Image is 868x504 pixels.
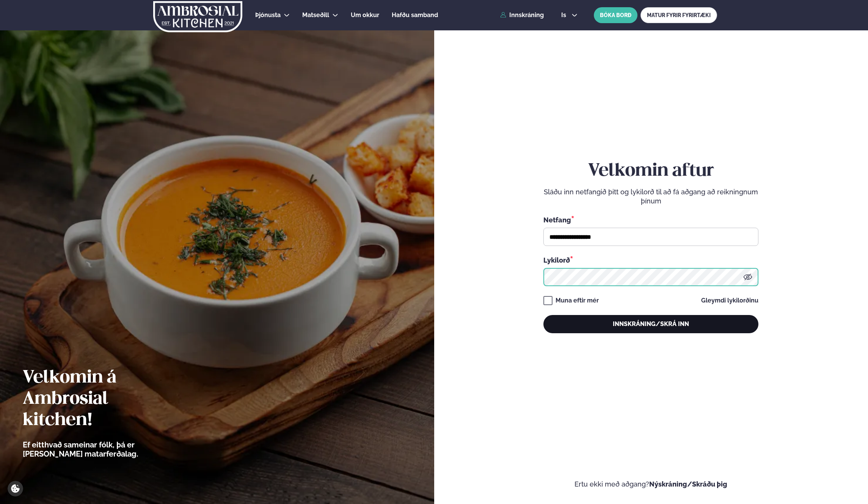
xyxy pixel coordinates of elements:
span: Hafðu samband [392,11,438,19]
button: BÓKA BORÐ [594,7,637,23]
span: Þjónusta [255,11,281,19]
p: Ef eitthvað sameinar fólk, þá er [PERSON_NAME] matarferðalag. [23,440,180,458]
span: Matseðill [302,11,329,19]
a: Innskráning [500,12,544,19]
p: Ertu ekki með aðgang? [457,480,846,489]
h2: Velkomin á Ambrosial kitchen! [23,367,180,431]
a: Hafðu samband [392,11,438,20]
button: Innskráning/Skrá inn [543,315,758,333]
div: Lykilorð [543,255,758,265]
a: Þjónusta [255,11,281,20]
button: is [555,12,584,18]
span: is [561,12,568,18]
img: logo [152,1,243,32]
a: Um okkur [351,11,379,20]
div: Netfang [543,215,758,225]
h2: Velkomin aftur [543,161,758,182]
span: Um okkur [351,11,379,19]
a: MATUR FYRIR FYRIRTÆKI [640,7,717,23]
a: Nýskráning/Skráðu þig [649,480,727,488]
a: Matseðill [302,11,329,20]
a: Gleymdi lykilorðinu [701,298,758,304]
a: Cookie settings [8,481,23,496]
p: Sláðu inn netfangið þitt og lykilorð til að fá aðgang að reikningnum þínum [543,187,758,206]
